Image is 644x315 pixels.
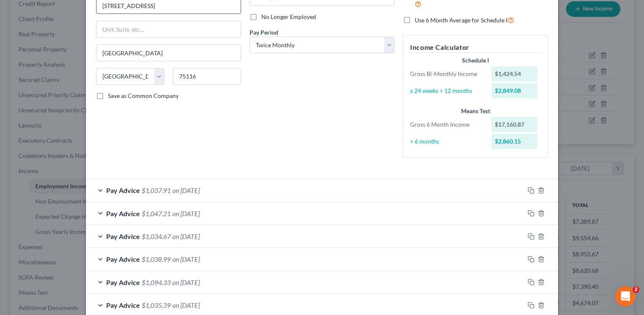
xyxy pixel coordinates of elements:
span: $1,094.33 [142,278,171,286]
div: Gross Bi-Monthly Income [406,70,487,78]
span: on [DATE] [172,301,200,309]
span: No Longer Employed [261,13,316,20]
span: on [DATE] [172,255,200,263]
span: $1,047.21 [142,209,171,217]
span: Use 6 Month Average for Schedule I [415,16,507,24]
h5: Income Calculator [410,42,541,53]
input: Enter city... [97,45,241,61]
input: Enter zip... [173,68,241,85]
span: Pay Advice [106,186,140,194]
span: on [DATE] [172,232,200,240]
div: ÷ 6 months [406,137,487,146]
span: $1,034.67 [142,232,171,240]
span: $1,038.99 [142,255,171,263]
span: Save as Common Company [108,92,179,99]
span: on [DATE] [172,186,200,194]
span: Pay Advice [106,255,140,263]
div: x 24 weeks ÷ 12 months [406,87,487,95]
div: Gross 6 Month Income [406,120,487,129]
span: Pay Advice [106,209,140,217]
span: $1,037.91 [142,186,171,194]
span: Pay Advice [106,232,140,240]
span: on [DATE] [172,209,200,217]
span: Pay Advice [106,278,140,286]
div: Means Test [410,107,541,115]
span: $1,035.39 [142,301,171,309]
span: on [DATE] [172,278,200,286]
div: Schedule I [410,56,541,65]
iframe: Intercom live chat [615,286,636,307]
div: $2,849.08 [491,83,538,98]
div: $2,860.15 [491,134,538,149]
span: 2 [633,286,639,293]
div: $1,424.54 [491,66,538,81]
input: Unit, Suite, etc... [97,21,241,37]
div: $17,160.87 [491,117,538,132]
span: Pay Advice [106,301,140,309]
span: Pay Period [250,29,278,36]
